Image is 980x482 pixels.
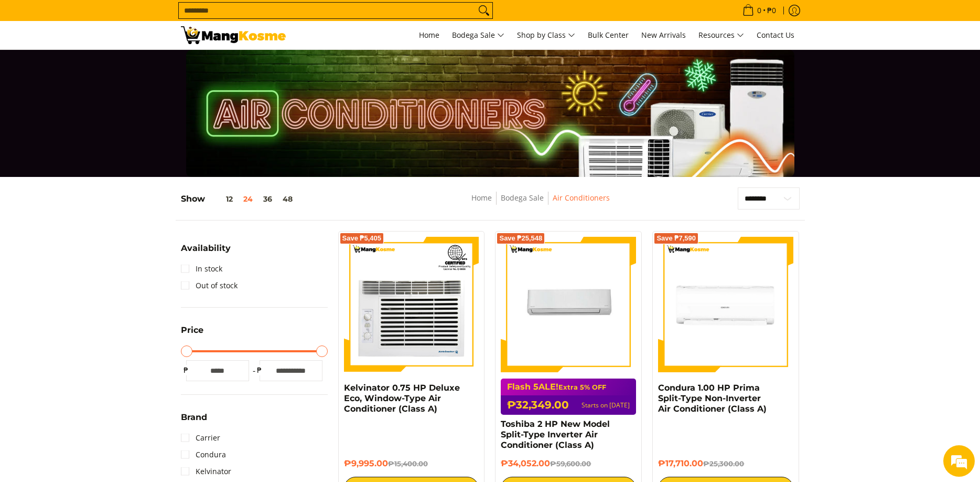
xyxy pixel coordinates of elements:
nav: Breadcrumbs [394,192,686,215]
button: 48 [277,195,298,203]
del: ₱25,300.00 [703,459,744,468]
span: Availability [181,244,231,253]
a: Bulk Center [583,21,634,49]
a: Shop by Class [512,21,580,49]
button: 36 [258,195,277,203]
a: Resources [693,21,749,49]
button: 24 [238,195,258,203]
a: Bodega Sale [501,193,544,203]
a: Kelvinator [181,463,231,480]
a: Condura [181,446,226,463]
del: ₱15,400.00 [388,459,428,468]
button: 12 [205,195,238,203]
a: Condura 1.00 HP Prima Split-Type Non-Inverter Air Conditioner (Class A) [658,383,767,414]
span: Save ₱5,405 [342,235,382,242]
a: New Arrivals [636,21,691,49]
h6: ₱17,710.00 [658,458,793,469]
nav: Main Menu [296,21,800,49]
img: Condura 1.00 HP Prima Split-Type Non-Inverter Air Conditioner (Class A) [658,237,793,372]
a: Carrier [181,429,220,446]
button: Search [476,3,492,18]
span: Save ₱7,590 [656,235,696,242]
span: Bulk Center [588,30,629,40]
img: Toshiba 2 HP New Model Split-Type Inverter Air Conditioner (Class A) [501,237,636,372]
a: Bodega Sale [447,21,510,49]
span: ₱0 [766,7,778,14]
span: New Arrivals [641,30,686,40]
summary: Open [181,326,203,342]
summary: Open [181,244,231,260]
span: ₱ [181,365,191,375]
img: Kelvinator 0.75 HP Deluxe Eco, Window-Type Air Conditioner (Class A) [344,237,479,372]
span: Contact Us [757,30,794,40]
span: • [739,5,779,16]
span: Save ₱25,548 [499,235,542,242]
span: Price [181,326,203,334]
img: Bodega Sale Aircon l Mang Kosme: Home Appliances Warehouse Sale [181,26,286,44]
summary: Open [181,413,207,429]
h5: Show [181,194,298,204]
del: ₱59,600.00 [550,459,591,468]
span: Bodega Sale [452,29,504,42]
span: Shop by Class [517,29,575,42]
a: In stock [181,260,222,277]
a: Home [471,193,492,203]
a: Out of stock [181,277,238,294]
a: Home [414,21,445,49]
span: 0 [756,7,763,14]
span: Home [419,30,439,40]
h6: ₱9,995.00 [344,458,479,469]
span: Resources [698,29,744,42]
a: Contact Us [751,21,800,49]
span: Brand [181,413,207,422]
a: Air Conditioners [553,193,610,203]
h6: ₱34,052.00 [501,458,636,469]
span: ₱ [254,365,265,375]
a: Toshiba 2 HP New Model Split-Type Inverter Air Conditioner (Class A) [501,419,610,450]
a: Kelvinator 0.75 HP Deluxe Eco, Window-Type Air Conditioner (Class A) [344,383,460,414]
